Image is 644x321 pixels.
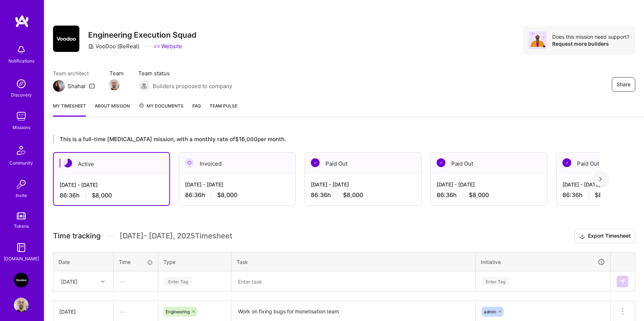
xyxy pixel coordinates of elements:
[4,255,39,263] div: [DOMAIN_NAME]
[14,76,29,91] img: discovery
[185,158,194,167] img: Invoiced
[231,252,476,271] th: Task
[437,158,445,167] img: Paid Out
[552,40,629,47] div: Request more builders
[210,103,237,109] span: Team Pulse
[210,102,237,117] a: Team Pulse
[109,79,120,90] img: Team Member Avatar
[562,158,571,167] img: Paid Out
[14,273,29,287] img: VooDoo (BeReal): Engineering Execution Squad
[311,158,320,167] img: Paid Out
[139,102,184,110] span: My Documents
[185,191,290,199] div: 86:36 h
[53,69,95,77] span: Team architect
[552,33,629,40] div: Does this mission need support?
[158,252,231,271] th: Type
[95,102,130,117] a: About Mission
[481,258,605,266] div: Initiative
[595,191,615,199] span: $8,000
[154,42,182,50] a: Website
[120,231,232,241] span: [DATE] - [DATE] , 2025 Timesheet
[92,192,112,199] span: $8,000
[599,177,602,182] img: right
[53,80,65,92] img: Team Architect
[14,177,29,192] img: Invite
[109,79,119,91] a: Team Member Avatar
[431,152,547,175] div: Paid Out
[311,181,415,188] div: [DATE] - [DATE]
[311,191,415,199] div: 86:36 h
[119,258,153,266] div: Time
[60,181,163,189] div: [DATE] - [DATE]
[575,229,635,243] button: Export Timesheet
[109,69,124,77] span: Team
[185,181,290,188] div: [DATE] - [DATE]
[529,31,546,49] img: Avatar
[89,83,95,89] i: icon Mail
[10,159,33,167] div: Community
[482,276,509,287] div: Enter Tag
[153,82,232,90] span: Builders proposed to company
[12,124,30,131] div: Missions
[11,91,32,99] div: Discovery
[68,82,86,90] div: Shahar
[12,273,30,287] a: VooDoo (BeReal): Engineering Execution Squad
[138,69,232,77] span: Team status
[63,159,72,167] img: Active
[617,81,630,88] span: Share
[88,42,139,50] div: VooDoo (BeReal)
[8,57,34,65] div: Notifications
[54,153,169,175] div: Active
[17,212,26,219] img: tokens
[165,276,192,287] div: Enter Tag
[612,77,635,92] button: Share
[179,152,295,175] div: Invoiced
[437,191,541,199] div: 86:36 h
[53,102,86,117] a: My timesheet
[14,298,29,312] img: User Avatar
[305,152,421,175] div: Paid Out
[15,15,29,28] img: logo
[192,102,201,117] a: FAQ
[217,191,237,199] span: $8,000
[53,135,600,143] div: This is a full-time [MEDICAL_DATA] mission, with a monthly rate of $16,000 per month.
[60,192,163,199] div: 86:36 h
[88,30,196,39] h3: Engineering Execution Squad
[14,222,29,230] div: Tokens
[14,109,29,124] img: teamwork
[53,231,101,241] span: Time tracking
[138,80,150,92] img: Builders proposed to company
[437,181,541,188] div: [DATE] - [DATE]
[14,42,29,57] img: bell
[166,309,190,314] span: Engineering
[12,141,30,159] img: Community
[53,26,79,52] img: Company Logo
[484,309,496,314] span: admin
[61,277,78,285] div: [DATE]
[53,252,114,271] th: Date
[619,279,625,284] img: Submit
[16,192,27,199] div: Invite
[469,191,489,199] span: $8,000
[114,272,158,291] div: —
[101,280,105,283] i: icon Chevron
[139,102,184,117] a: My Documents
[14,240,29,255] img: guide book
[12,298,30,312] a: User Avatar
[59,308,108,316] div: [DATE]
[88,44,94,49] i: icon CompanyGray
[579,233,585,240] i: icon Download
[343,191,363,199] span: $8,000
